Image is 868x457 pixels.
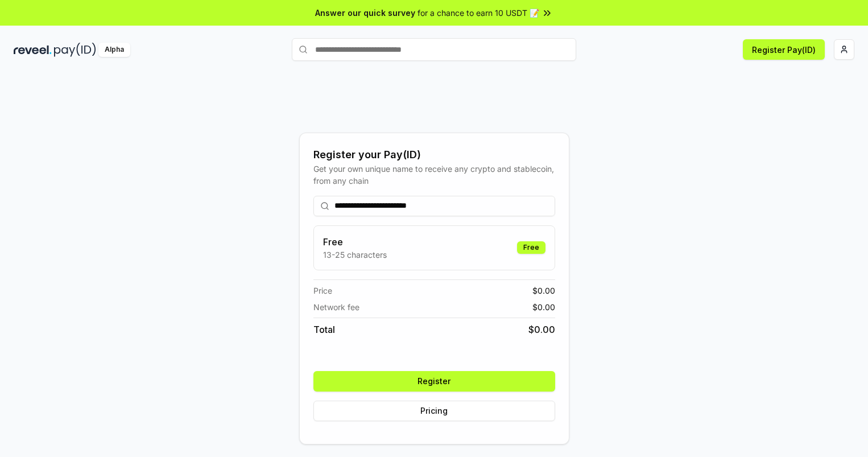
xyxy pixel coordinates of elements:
[54,43,96,57] img: pay_id
[98,43,130,57] div: Alpha
[313,147,555,163] div: Register your Pay(ID)
[315,7,415,19] span: Answer our quick survey
[313,301,359,313] span: Network fee
[14,43,52,57] img: reveel_dark
[418,7,539,19] span: for a chance to earn 10 USDT 📝
[323,249,387,261] p: 13-25 characters
[532,301,555,313] span: $ 0.00
[313,163,555,187] div: Get your own unique name to receive any crypto and stablecoin, from any chain
[313,285,332,297] span: Price
[313,401,555,421] button: Pricing
[313,371,555,392] button: Register
[743,39,825,60] button: Register Pay(ID)
[313,323,335,336] span: Total
[528,323,555,336] span: $ 0.00
[517,241,545,254] div: Free
[532,285,555,297] span: $ 0.00
[323,235,387,249] h3: Free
